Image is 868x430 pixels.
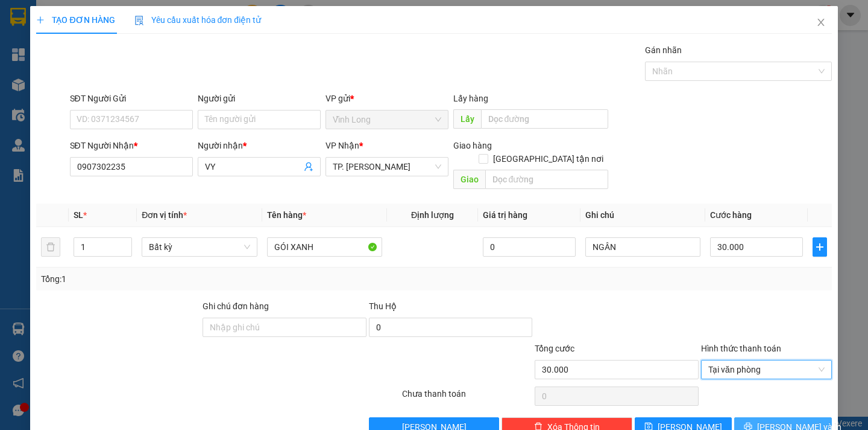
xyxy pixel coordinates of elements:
[325,92,448,105] div: VP gửi
[198,139,321,152] div: Người nhận
[816,18,826,27] span: close
[453,141,492,150] span: Giao hàng
[41,237,60,257] button: delete
[142,210,187,220] span: Đơn vị tính
[41,272,336,286] div: Tổng: 1
[580,204,705,227] th: Ghi chú
[804,6,838,40] button: Close
[483,210,527,220] span: Giá trị hàng
[134,16,144,25] img: icon
[203,318,366,337] input: Ghi chú đơn hàng
[585,237,700,257] input: Ghi Chú
[369,301,397,311] span: Thu Hộ
[70,139,193,152] div: SĐT Người Nhận
[483,237,576,257] input: 0
[333,158,441,176] span: TP. Hồ Chí Minh
[535,344,574,353] span: Tổng cước
[267,237,382,257] input: VD: Bàn, Ghế
[333,111,441,129] span: Vĩnh Long
[267,210,306,220] span: Tên hàng
[813,237,827,257] button: plus
[481,109,608,129] input: Dọc đường
[70,92,193,105] div: SĐT Người Gửi
[485,170,608,189] input: Dọc đường
[401,387,534,408] div: Chưa thanh toán
[453,109,481,129] span: Lấy
[36,15,115,25] span: TẠO ĐƠN HÀNG
[36,16,45,24] span: plus
[198,92,321,105] div: Người gửi
[488,152,608,165] span: [GEOGRAPHIC_DATA] tận nơi
[74,210,83,220] span: SL
[813,242,826,252] span: plus
[325,141,359,150] span: VP Nhận
[708,361,825,379] span: Tại văn phòng
[453,94,488,103] span: Lấy hàng
[645,45,682,55] label: Gán nhãn
[411,210,454,220] span: Định lượng
[203,301,269,311] label: Ghi chú đơn hàng
[453,170,485,189] span: Giao
[710,210,752,220] span: Cước hàng
[134,15,262,25] span: Yêu cầu xuất hóa đơn điện tử
[149,238,250,256] span: Bất kỳ
[304,162,313,172] span: user-add
[701,344,781,353] label: Hình thức thanh toán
